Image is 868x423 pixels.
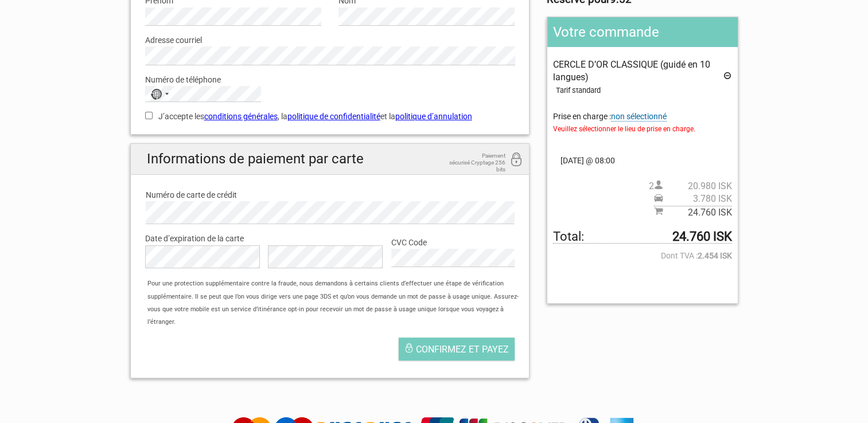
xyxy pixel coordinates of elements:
span: Paiement sécurisé Cryptage 256 bits [448,152,505,173]
label: Date d’expiration de la carte [145,232,515,245]
button: Pays sélectionné [146,87,174,101]
span: CERCLE D’OR CLASSIQUE (guidé en 10 langues) [553,59,710,83]
span: Change pickup place [611,112,667,122]
font: J’accepte les , la et la [158,112,472,121]
a: politique d’annulation [395,112,472,121]
div: Tarif standard [556,84,731,97]
label: Adresse courriel [145,34,515,46]
h2: Votre commande [547,17,737,47]
font: Dont TVA : [661,249,698,262]
span: 20.980 ISK [663,180,732,193]
strong: 24.760 ISK [672,230,732,243]
i: 256bit encryption [509,152,523,168]
button: Ouvrir le widget de chat LiveChat [132,18,146,32]
label: Numéro de téléphone [145,73,515,86]
button: Confirmez et payez [399,338,515,361]
label: CVC Code [391,236,515,249]
a: conditions générales [204,112,278,121]
span: Confirmez et payez [416,344,509,355]
span: Total to be paid [553,230,731,244]
span: 2 person(s) [649,180,732,193]
label: Numéro de carte de crédit [146,189,515,201]
span: 24.760 ISK [663,206,732,219]
font: 2 [649,181,654,191]
font: Informations de paiement par carte [147,151,364,167]
span: Veuillez sélectionner le lieu de prise en charge. [553,123,731,135]
span: [DATE] @ 08:00 [553,154,731,167]
font: Total: [553,230,584,243]
span: Subtotal [654,206,732,219]
span: 3.780 ISK [663,193,732,205]
p: Nous sommes absents en ce moment. [PERSON_NAME] revenir plus tard ! [16,20,130,29]
strong: 2.454 ISK [698,249,732,262]
div: Pour une protection supplémentaire contre la fraude, nous demandons à certains clients d’effectue... [142,277,529,329]
a: politique de confidentialité [287,112,380,121]
span: Pickup price [654,193,732,205]
font: Prise en charge : [553,112,667,122]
